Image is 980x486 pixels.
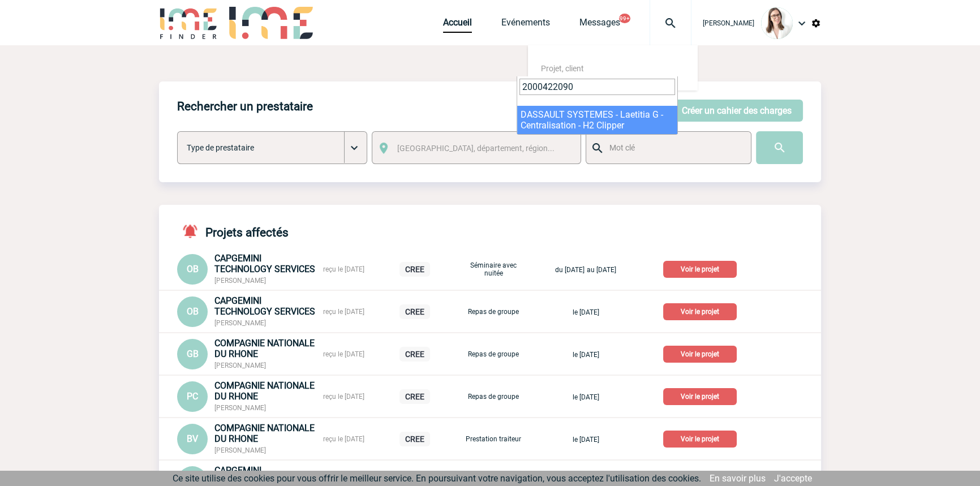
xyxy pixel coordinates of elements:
span: reçu le [DATE] [323,265,364,273]
a: Voir le projet [663,263,741,274]
span: [PERSON_NAME] [214,277,266,285]
p: CREE [399,432,430,446]
span: CAPGEMINI TECHNOLOGY SERVICES [214,295,315,317]
span: [GEOGRAPHIC_DATA], département, région... [397,144,555,153]
p: Voir le projet [663,346,737,363]
p: Voir le projet [663,388,737,405]
h4: Rechercher un prestataire [177,100,313,113]
button: 99+ [619,14,630,23]
input: Submit [756,131,803,164]
a: Messages [579,17,620,33]
p: Prestation traiteur [465,435,522,443]
img: 122719-0.jpg [761,7,793,39]
span: [PERSON_NAME] [214,362,266,369]
span: le [DATE] [573,393,599,401]
h4: Projets affectés [177,223,289,239]
p: Voir le projet [663,431,737,448]
a: Voir le projet [663,433,741,444]
img: IME-Finder [159,7,218,39]
span: reçu le [DATE] [323,393,364,401]
span: PC [187,391,198,402]
span: COMPAGNIE NATIONALE DU RHONE [214,423,315,444]
p: CREE [399,262,430,277]
span: au [DATE] [587,266,616,274]
a: En savoir plus [710,473,766,484]
a: Voir le projet [663,348,741,359]
span: [PERSON_NAME] [214,319,266,327]
span: [PERSON_NAME] [214,404,266,412]
span: le [DATE] [573,351,599,359]
p: Repas de groupe [465,350,522,358]
span: BV [187,433,198,444]
span: COMPAGNIE NATIONALE DU RHONE [214,380,315,402]
span: reçu le [DATE] [323,435,364,443]
span: du [DATE] [555,266,584,274]
span: COMPAGNIE NATIONALE DU RHONE [214,338,315,359]
span: OB [187,306,199,317]
span: Ce site utilise des cookies pour vous offrir le meilleur service. En poursuivant votre navigation... [173,473,701,484]
li: DASSAULT SYSTEMES - Laetitia G - Centralisation - H2 Clipper [517,106,677,134]
span: reçu le [DATE] [323,308,364,316]
span: le [DATE] [573,308,599,316]
a: Voir le projet [663,390,741,401]
span: Projet, client [541,64,584,73]
a: Accueil [443,17,472,33]
p: Voir le projet [663,303,737,320]
p: CREE [399,389,430,404]
a: J'accepte [774,473,812,484]
p: Repas de groupe [465,308,522,316]
a: Voir le projet [663,306,741,316]
span: CAPGEMINI TECHNOLOGY SERVICES [214,253,315,274]
p: Voir le projet [663,261,737,278]
p: CREE [399,347,430,362]
span: [PERSON_NAME] [703,19,754,27]
span: le [DATE] [573,436,599,444]
span: OB [187,264,199,274]
img: notifications-active-24-px-r.png [182,223,205,239]
p: CREE [399,304,430,319]
input: Mot clé [607,140,741,155]
span: GB [187,349,199,359]
span: reçu le [DATE] [323,350,364,358]
a: Evénements [501,17,550,33]
span: [PERSON_NAME] [214,446,266,454]
p: Repas de groupe [465,393,522,401]
p: Séminaire avec nuitée [465,261,522,277]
